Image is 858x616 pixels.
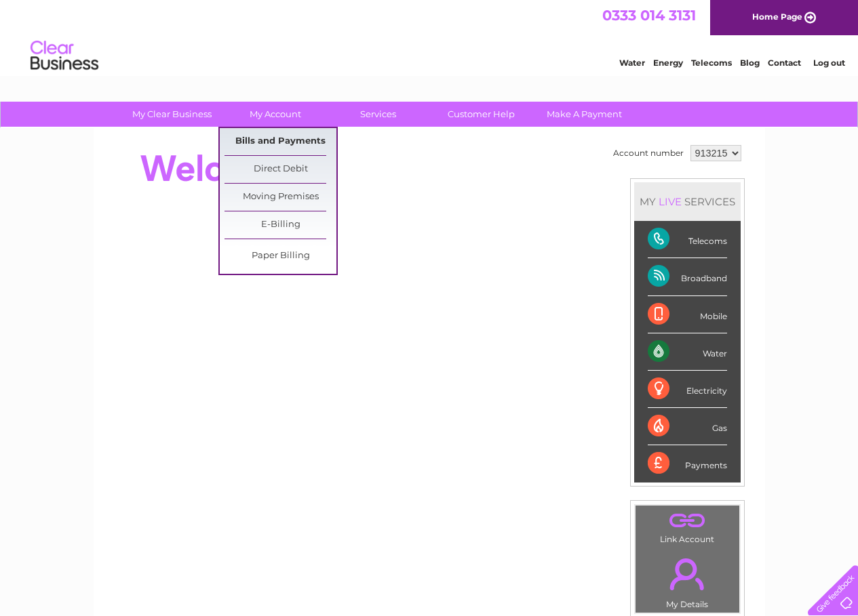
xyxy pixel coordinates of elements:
[648,445,727,482] div: Payments
[691,58,732,68] a: Telecoms
[648,333,727,371] div: Water
[219,102,331,127] a: My Account
[602,7,696,24] a: 0333 014 3131
[109,7,750,66] div: Clear Business is a trading name of Verastar Limited (registered in [GEOGRAPHIC_DATA] No. 3667643...
[610,142,687,165] td: Account number
[648,296,727,333] div: Mobile
[635,547,740,613] td: My Details
[30,35,99,77] img: logo.png
[653,58,683,68] a: Energy
[635,505,740,548] td: Link Account
[225,128,336,155] a: Bills and Payments
[639,550,736,598] a: .
[225,243,336,270] a: Paper Billing
[528,102,640,127] a: Make A Payment
[619,58,645,68] a: Water
[648,408,727,445] div: Gas
[322,102,434,127] a: Services
[740,58,760,68] a: Blog
[425,102,537,127] a: Customer Help
[648,258,727,295] div: Broadband
[225,184,336,211] a: Moving Premises
[116,102,228,127] a: My Clear Business
[656,195,684,208] div: LIVE
[225,156,336,183] a: Direct Debit
[648,221,727,258] div: Telecoms
[648,371,727,408] div: Electricity
[634,182,741,221] div: MY SERVICES
[639,509,736,533] a: .
[225,211,336,239] a: E-Billing
[813,58,845,68] a: Log out
[768,58,801,68] a: Contact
